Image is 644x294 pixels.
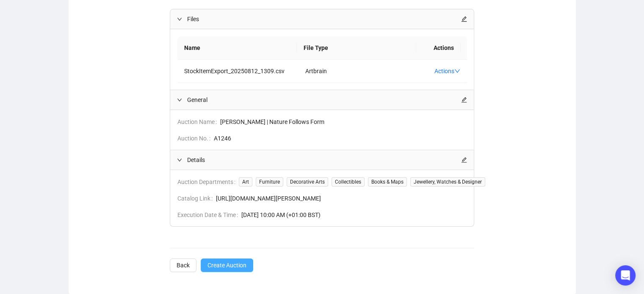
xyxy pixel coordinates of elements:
[177,97,182,102] span: expanded
[214,134,467,143] span: A1246
[461,97,467,103] span: edit
[216,194,467,203] span: [URL][DOMAIN_NAME][PERSON_NAME]
[615,265,636,286] div: Open Intercom Messenger
[187,155,461,165] span: Details
[368,177,407,187] span: Books & Maps
[177,60,299,83] td: StockItemExport_20250812_1309.csv
[305,68,327,74] span: Artbrain
[170,9,474,29] div: Filesedit
[187,95,461,104] span: General
[410,177,485,187] span: Jewellery, Watches & Designer
[461,16,467,22] span: edit
[177,177,239,187] span: Auction Departments
[220,117,467,126] span: [PERSON_NAME] | Nature Follows Form
[177,194,216,203] span: Catalog Link
[177,134,214,143] span: Auction No.
[461,157,467,163] span: edit
[416,36,461,60] th: Actions
[177,210,241,220] span: Execution Date & Time
[434,68,460,74] a: Actions
[187,14,461,24] span: Files
[177,157,182,162] span: expanded
[239,177,252,187] span: Art
[170,90,474,110] div: Generaledit
[297,36,416,60] th: File Type
[177,117,220,126] span: Auction Name
[170,150,474,170] div: Detailsedit
[332,177,365,187] span: Collectibles
[177,261,190,270] span: Back
[177,16,182,22] span: expanded
[201,258,253,272] button: Create Auction
[241,210,467,220] span: [DATE] 10:00 AM (+01:00 BST)
[177,36,297,60] th: Name
[287,177,328,187] span: Decorative Arts
[170,258,196,272] button: Back
[207,261,246,270] span: Create Auction
[256,177,283,187] span: Furniture
[454,68,460,74] span: down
